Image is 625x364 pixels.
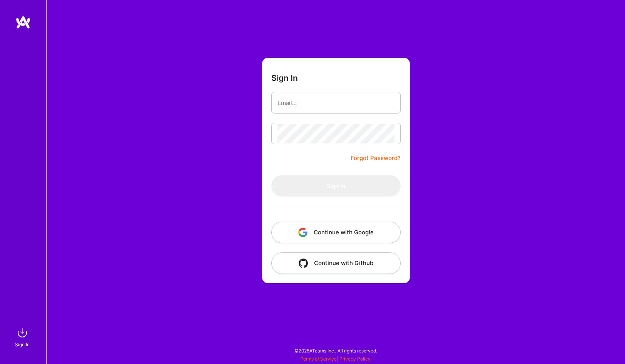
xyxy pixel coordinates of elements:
[16,325,30,349] a: sign inSign In
[271,252,401,274] button: Continue with Github
[301,356,337,362] a: Terms of Service
[277,93,394,113] input: Email...
[298,228,307,237] img: icon
[301,356,371,362] span: |
[339,356,371,362] a: Privacy Policy
[299,259,308,268] img: icon
[15,15,31,29] img: logo
[15,325,30,341] img: sign in
[46,341,625,360] div: © 2025 ATeams Inc., All rights reserved.
[351,154,401,163] a: Forgot Password?
[15,341,30,349] div: Sign In
[271,73,298,83] h3: Sign In
[271,175,401,197] button: Sign In
[271,222,401,243] button: Continue with Google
